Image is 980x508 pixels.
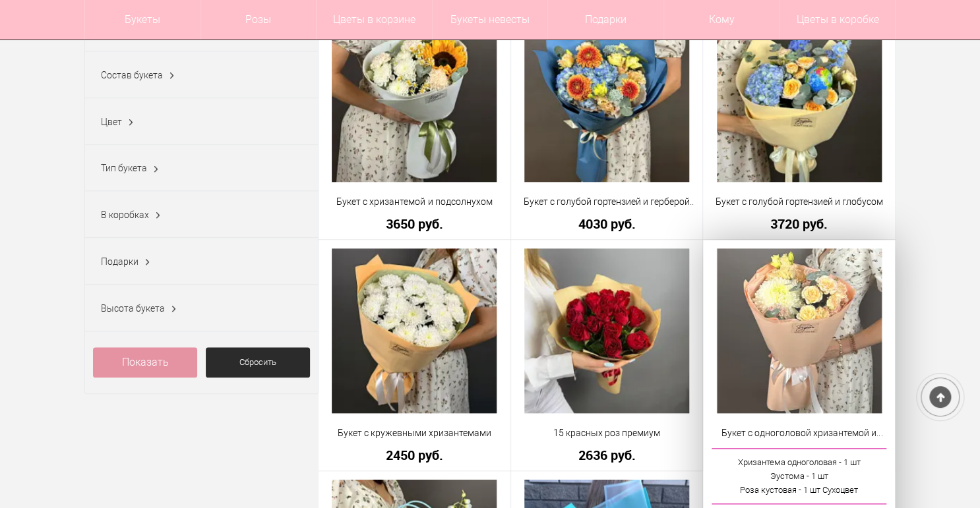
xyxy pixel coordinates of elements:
a: Показать [93,347,197,378]
a: 4030 руб. [520,217,694,231]
a: Хризантема одноголовая - 1 штЭустома - 1 штРоза кустовая - 1 шт Сухоцвет [712,448,886,504]
a: 2450 руб. [327,448,502,462]
span: Цвет [101,117,122,127]
span: Состав букета [101,70,163,80]
img: Букет с голубой гортензией и глобусом [717,17,882,182]
span: Подарки [101,256,138,267]
img: 15 красных роз премиум [524,248,689,413]
img: Букет с голубой гортензией и герберой мини [524,17,689,182]
img: Букет с одноголовой хризантемой и эустомой [717,248,882,413]
a: Букет с хризантемой и подсолнухом [327,195,502,209]
a: 3720 руб. [712,217,886,231]
a: 3650 руб. [327,217,502,231]
span: Высота букета [101,303,165,314]
a: Букет с одноголовой хризантемой и эустомой [712,426,886,440]
img: Букет с хризантемой и подсолнухом [332,17,497,182]
a: 2636 руб. [520,448,694,462]
a: Букет с голубой гортензией и герберой мини [520,195,694,209]
a: Букет с кружевными хризантемами [327,426,502,440]
a: 15 красных роз премиум [520,426,694,440]
a: Сбросить [206,347,310,378]
span: В коробках [101,210,149,220]
img: Букет с кружевными хризантемами [332,248,497,413]
span: Тип букета [101,163,147,173]
a: Букет с голубой гортензией и глобусом [712,195,886,209]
